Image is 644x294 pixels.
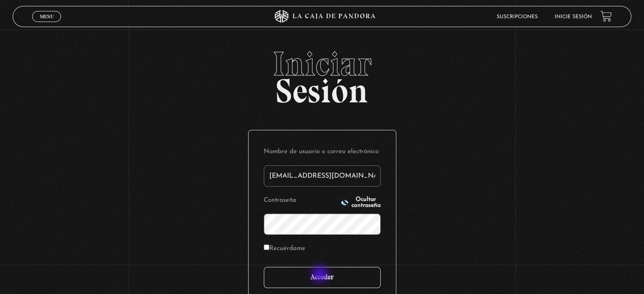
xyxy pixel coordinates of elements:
[497,14,538,19] a: Suscripciones
[264,267,381,288] input: Acceder
[40,14,54,19] span: Menu
[264,146,381,159] label: Nombre de usuario o correo electrónico
[351,197,381,209] span: Ocultar contraseña
[600,11,612,22] a: View your shopping cart
[264,194,338,207] label: Contraseña
[264,245,269,250] input: Recuérdame
[264,242,305,256] label: Recuérdame
[13,47,631,81] span: Iniciar
[37,21,57,27] span: Cerrar
[340,197,381,209] button: Ocultar contraseña
[13,47,631,101] h2: Sesión
[555,14,592,19] a: Inicie sesión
